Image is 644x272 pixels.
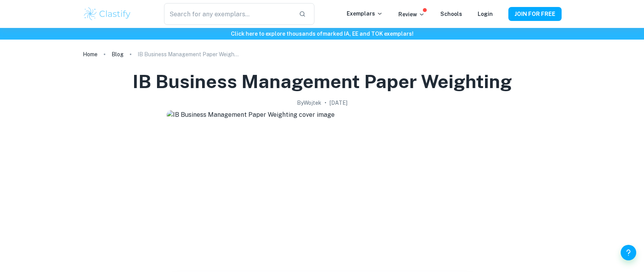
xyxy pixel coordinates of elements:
[440,11,462,17] a: Schools
[621,245,636,260] button: Help and Feedback
[508,7,562,21] button: JOIN FOR FREE
[347,9,383,18] p: Exemplars
[112,49,124,60] a: Blog
[398,10,425,19] p: Review
[325,99,326,107] p: •
[83,49,98,60] a: Home
[330,99,347,107] h2: [DATE]
[83,6,132,22] img: Clastify logo
[164,3,292,25] input: Search for any exemplars...
[2,29,642,38] h6: Click here to explore thousands of marked IA, EE and TOK exemplars !
[138,50,239,59] p: IB Business Management Paper Weighting
[133,69,512,94] h1: IB Business Management Paper Weighting
[167,110,478,265] img: IB Business Management Paper Weighting cover image
[478,11,493,17] a: Login
[297,99,321,107] h2: By Wojtek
